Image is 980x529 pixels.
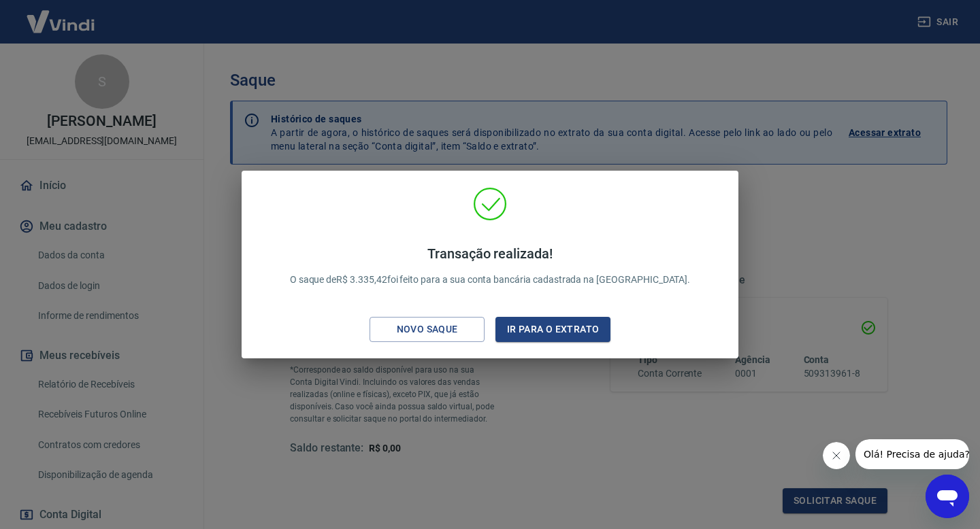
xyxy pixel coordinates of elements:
[855,439,969,469] iframe: Message from company
[823,442,850,469] iframe: Close message
[8,10,114,20] span: Olá! Precisa de ajuda?
[370,317,485,342] button: Novo saque
[926,475,969,518] iframe: Button to launch messaging window
[290,245,691,287] p: O saque de R$ 3.335,42 foi feito para a sua conta bancária cadastrada na [GEOGRAPHIC_DATA].
[495,317,610,342] button: Ir para o extrato
[380,321,474,338] div: Novo saque
[290,245,691,262] h4: Transação realizada!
